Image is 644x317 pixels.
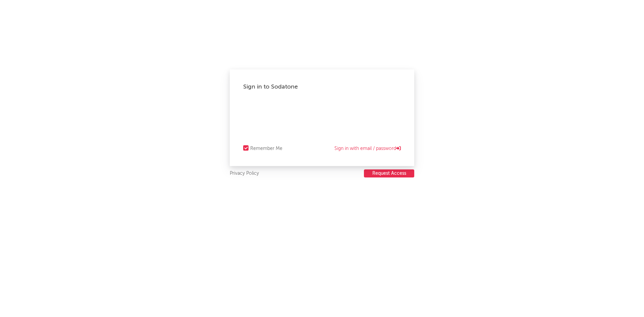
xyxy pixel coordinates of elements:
[250,145,282,153] div: Remember Me
[230,169,259,178] a: Privacy Policy
[334,145,401,153] a: Sign in with email / password
[364,169,414,177] button: Request Access
[364,169,414,178] a: Request Access
[243,83,401,91] div: Sign in to Sodatone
